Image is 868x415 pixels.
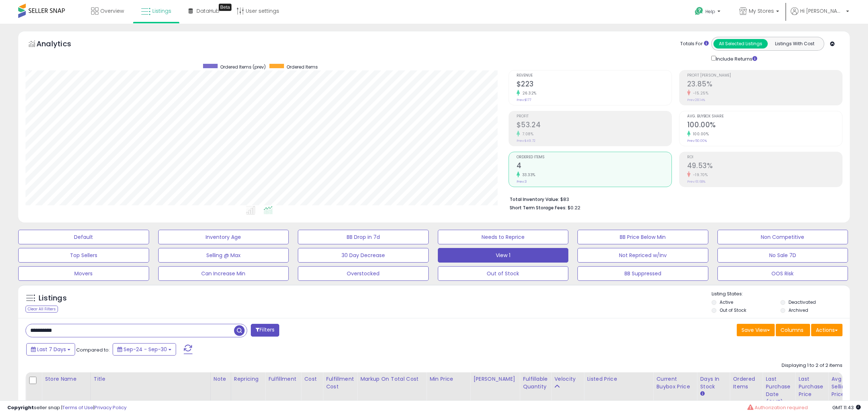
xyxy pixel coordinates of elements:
[687,121,842,131] h2: 100.00%
[473,375,517,383] div: [PERSON_NAME]
[45,375,87,383] div: Store Name
[687,80,842,90] h2: 23.85%
[720,299,733,305] label: Active
[124,346,167,353] span: Sep-24 - Sep-30
[438,266,569,281] button: Out of Stock
[733,375,759,391] div: Ordered Items
[767,39,822,49] button: Listings With Cost
[781,326,803,334] span: Columns
[304,375,320,383] div: Cost
[76,346,110,353] span: Compared to:
[690,90,709,96] small: -15.25%
[287,64,318,70] span: Ordered Items
[705,8,715,15] span: Help
[720,307,746,313] label: Out of Stock
[158,266,289,281] button: Can Increase Min
[214,375,228,383] div: Note
[690,131,709,137] small: 100.00%
[234,375,262,383] div: Repricing
[737,324,775,336] button: Save View
[7,404,34,411] strong: Copyright
[326,375,354,391] div: Fulfillment Cost
[517,162,672,171] h2: 4
[690,172,708,178] small: -19.70%
[798,375,825,398] div: Last Purchase Price
[113,343,176,356] button: Sep-24 - Sep-30
[680,40,709,47] div: Totals For
[712,291,850,298] p: Listing States:
[700,391,704,397] small: Days In Stock.
[18,230,149,244] button: Default
[587,375,650,383] div: Listed Price
[219,4,231,11] div: Tooltip anchor
[517,155,672,159] span: Ordered Items
[687,162,842,171] h2: 49.53%
[298,230,429,244] button: BB Drop in 7d
[577,230,708,244] button: BB Price Below Min
[268,375,298,383] div: Fulfillment
[800,7,844,15] span: Hi [PERSON_NAME]
[656,375,694,391] div: Current Buybox Price
[438,248,569,263] button: View 1
[37,346,66,353] span: Last 7 Days
[687,155,842,159] span: ROI
[568,204,580,211] span: $0.22
[791,7,849,24] a: Hi [PERSON_NAME]
[700,375,727,391] div: Days In Stock
[298,248,429,263] button: 30 Day Decrease
[510,205,567,211] b: Short Term Storage Fees:
[510,196,559,202] b: Total Inventory Value:
[554,375,581,383] div: Velocity
[517,115,672,119] span: Profit
[687,179,705,184] small: Prev: 61.68%
[577,266,708,281] button: BB Suppressed
[687,74,842,78] span: Profit [PERSON_NAME]
[438,230,569,244] button: Needs to Reprice
[517,74,672,78] span: Revenue
[776,324,810,336] button: Columns
[717,230,848,244] button: Non Competitive
[689,1,728,24] a: Help
[694,7,704,16] i: Get Help
[62,404,93,411] a: Terms of Use
[706,54,766,63] div: Include Returns
[251,324,279,337] button: Filters
[517,121,672,131] h2: $53.24
[831,375,858,398] div: Avg Selling Price
[523,375,548,391] div: Fulfillable Quantity
[517,139,536,143] small: Prev: $49.72
[520,172,536,178] small: 33.33%
[357,372,427,409] th: The percentage added to the cost of goods (COGS) that forms the calculator for Min & Max prices.
[717,248,848,263] button: No Sale 7D
[196,7,219,15] span: DataHub
[832,404,861,411] span: 2025-10-8 11:43 GMT
[713,39,768,49] button: All Selected Listings
[158,230,289,244] button: Inventory Age
[94,375,207,383] div: Title
[429,375,467,383] div: Min Price
[766,375,792,406] div: Last Purchase Date (GMT)
[7,404,126,411] div: seller snap | |
[152,7,171,15] span: Listings
[18,266,149,281] button: Movers
[360,375,423,383] div: Markup on Total Cost
[517,179,527,184] small: Prev: 3
[687,98,705,102] small: Prev: 28.14%
[158,248,289,263] button: Selling @ Max
[782,362,842,369] div: Displaying 1 to 2 of 2 items
[36,39,85,51] h5: Analytics
[577,248,708,263] button: Not Repriced w/Inv
[687,139,707,143] small: Prev: 50.00%
[39,293,67,303] h5: Listings
[18,248,149,263] button: Top Sellers
[26,306,58,313] div: Clear All Filters
[517,98,531,102] small: Prev: $177
[789,307,808,313] label: Archived
[298,266,429,281] button: Overstocked
[811,324,842,336] button: Actions
[520,90,537,96] small: 26.32%
[220,64,266,70] span: Ordered Items (prev)
[789,299,816,305] label: Deactivated
[517,80,672,90] h2: $223
[749,7,774,15] span: My Stores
